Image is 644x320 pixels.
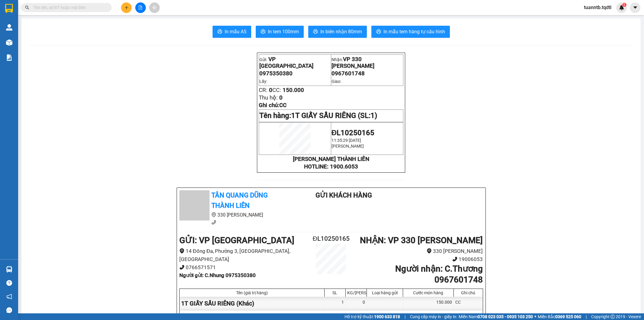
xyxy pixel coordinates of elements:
[633,5,638,10] span: caret-down
[368,290,401,295] div: Loại hàng gửi
[370,111,377,120] span: 1)
[332,138,361,143] span: 11:35:29 [DATE]
[313,29,318,35] span: printer
[371,26,450,38] button: printerIn mẫu tem hàng tự cấu hình
[261,29,265,35] span: printer
[279,94,283,101] span: 0
[180,297,325,310] div: 1T GIẤY SẦU RIÊNG (Khác)
[332,129,374,137] span: ĐL10250165
[630,2,640,13] button: caret-down
[455,290,481,295] div: Ghi chú
[405,290,452,295] div: Cước món hàng
[332,144,364,149] span: [PERSON_NAME]
[149,2,160,13] button: aim
[403,297,454,310] div: 150.000
[259,70,293,77] span: 0975350380
[25,5,29,10] span: search
[259,79,267,84] span: Lấy:
[622,3,626,7] sup: 1
[256,26,304,38] button: printerIn tem 100mm
[395,264,483,285] b: Người nhận : C.Thương 0967601748
[356,255,483,263] li: 19006053
[211,212,216,217] span: environment
[121,2,132,13] button: plus
[33,4,104,11] input: Tìm tên, số ĐT hoặc mã đơn
[459,313,533,320] span: Miền Nam
[332,79,341,84] span: Giao:
[344,313,400,320] span: Hỗ trợ kỹ thuật:
[332,56,374,69] span: VP 330 [PERSON_NAME]
[179,248,184,253] span: environment
[6,266,12,273] img: warehouse-icon
[452,256,457,262] span: phone
[374,314,400,319] strong: 1900 633 818
[268,28,299,35] span: In tem 100mm
[291,111,377,120] span: 1T GIẤY SẦU RIÊNG (SL:
[124,5,129,10] span: plus
[225,28,246,35] span: In mẫu A5
[360,235,483,245] b: NHẬN : VP 330 [PERSON_NAME]
[304,163,358,170] strong: HOTLINE: 1900.6053
[272,87,281,93] span: CC:
[534,315,536,318] span: ⚪️
[5,4,13,13] img: logo-vxr
[410,313,457,320] span: Cung cấp máy in - giấy in:
[217,29,222,35] span: printer
[259,56,313,69] span: VP [GEOGRAPHIC_DATA]
[179,247,306,263] li: 14 Đống Đa, Phường 3, [GEOGRAPHIC_DATA], [GEOGRAPHIC_DATA]
[619,5,624,10] img: icon-new-feature
[6,54,12,61] img: solution-icon
[454,297,483,310] div: CC
[308,26,367,38] button: printerIn biên nhận 80mm
[586,313,587,320] span: |
[179,263,306,272] li: 0766571571
[538,313,581,320] span: Miền Bắc
[478,314,533,319] strong: 0708 023 035 - 0935 103 250
[279,102,287,109] span: CC
[356,247,483,255] li: 330 [PERSON_NAME]
[579,4,616,11] span: tuanntb.tqdtl
[326,290,344,295] div: SL
[610,315,615,319] span: copyright
[347,290,365,295] div: KG/[PERSON_NAME]
[135,2,146,13] button: file-add
[405,313,405,320] span: |
[325,297,346,310] div: 1
[179,211,292,219] li: 330 [PERSON_NAME]
[320,28,362,35] span: In biên nhận 80mm
[6,307,12,313] span: message
[213,26,251,38] button: printerIn mẫu A5
[427,248,432,253] span: environment
[152,5,156,10] span: aim
[6,294,12,299] span: notification
[269,87,272,93] span: 0
[6,280,12,286] span: question-circle
[179,235,294,245] b: GỬI : VP [GEOGRAPHIC_DATA]
[306,234,357,244] h2: ĐL10250165
[259,102,287,109] span: Ghi chú:
[346,297,367,310] div: 0
[316,191,372,199] b: Gửi khách hàng
[283,87,304,93] span: 150.000
[259,111,377,120] span: Tên hàng:
[179,265,184,270] span: phone
[555,314,581,319] strong: 0369 525 060
[332,70,365,77] span: 0967601748
[6,39,12,46] img: warehouse-icon
[623,3,625,7] span: 1
[138,5,143,10] span: file-add
[376,29,381,35] span: printer
[179,272,256,278] b: Người gửi : C.Nhung 0975350380
[211,191,268,210] b: Tân Quang Dũng Thành Liên
[293,156,369,162] strong: [PERSON_NAME] THÀNH LIÊN
[181,290,323,295] div: Tên (giá trị hàng)
[259,56,331,69] p: Gửi:
[332,56,403,69] p: Nhận:
[259,87,268,93] span: CR:
[211,220,216,225] span: phone
[259,94,278,101] span: Thu hộ:
[6,24,12,31] img: warehouse-icon
[383,28,445,35] span: In mẫu tem hàng tự cấu hình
